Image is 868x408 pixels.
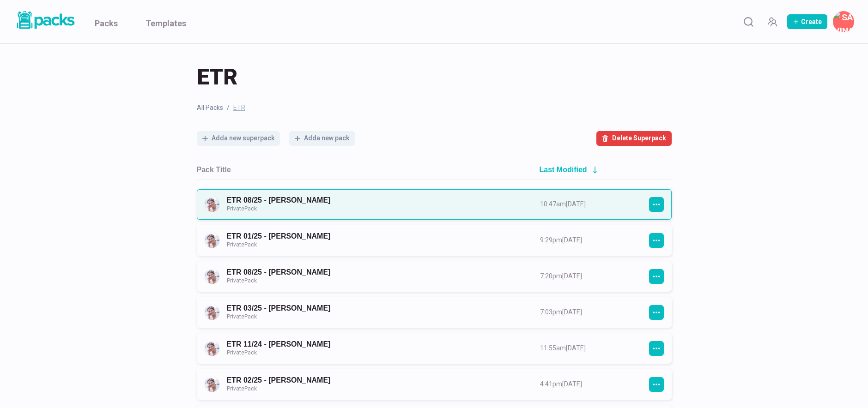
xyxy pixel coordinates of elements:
[197,131,280,146] button: Adda new superpack
[197,103,672,113] nav: breadcrumb
[197,62,237,92] span: ETR
[227,103,230,113] span: /
[763,12,782,31] button: Manage Team Invites
[596,131,672,146] button: Delete Superpack
[14,9,76,34] a: Packs logo
[787,14,827,29] button: Create Pack
[233,103,245,113] span: ETR
[833,11,854,32] button: Savina Tilmann
[197,103,223,113] a: All Packs
[739,12,758,31] button: Search
[14,9,76,31] img: Packs logo
[289,131,355,146] button: Adda new pack
[540,165,587,174] h2: Last Modified
[197,165,231,174] h2: Pack Title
